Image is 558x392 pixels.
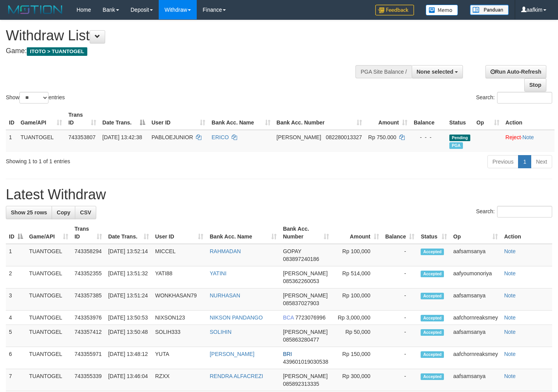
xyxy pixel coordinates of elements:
[421,315,444,321] span: Accepted
[274,108,365,130] th: Bank Acc. Number: activate to sort column ascending
[476,206,552,218] label: Search:
[450,311,501,325] td: aafchornreaksmey
[504,373,516,379] a: Note
[26,244,71,266] td: TUANTOGEL
[283,270,328,276] span: [PERSON_NAME]
[487,155,518,168] a: Previous
[26,266,71,288] td: TUANTOGEL
[283,351,292,357] span: BRI
[210,351,254,357] a: [PERSON_NAME]
[332,244,382,266] td: Rp 100,000
[26,311,71,325] td: TUANTOGEL
[421,271,444,277] span: Accepted
[57,209,70,216] span: Copy
[6,154,227,165] div: Showing 1 to 1 of 1 entries
[80,209,91,216] span: CSV
[26,369,71,391] td: TUANTOGEL
[504,329,516,335] a: Note
[426,5,458,16] img: Button%20Memo.svg
[417,69,454,75] span: None selected
[485,65,546,78] a: Run Auto-Refresh
[99,108,149,130] th: Date Trans.: activate to sort column descending
[421,249,444,255] span: Accepted
[211,134,229,140] a: ERICO
[382,288,418,311] td: -
[473,108,503,130] th: Op: activate to sort column ascending
[531,155,552,168] a: Next
[71,325,105,347] td: 743357412
[450,288,501,311] td: aafsamsanya
[524,78,546,92] a: Stop
[6,222,26,244] th: ID: activate to sort column descending
[283,278,319,284] span: Copy 085362260053 to clipboard
[6,108,17,130] th: ID
[208,108,273,130] th: Bank Acc. Name: activate to sort column ascending
[421,351,444,358] span: Accepted
[382,222,418,244] th: Balance: activate to sort column ascending
[332,347,382,369] td: Rp 150,000
[326,134,362,140] span: Copy 082280013327 to clipboard
[102,134,142,140] span: [DATE] 13:42:38
[6,4,65,16] img: MOTION_logo.png
[382,244,418,266] td: -
[152,244,207,266] td: MICCEL
[19,92,49,104] select: Showentries
[6,130,17,152] td: 1
[518,155,531,168] a: 1
[26,325,71,347] td: TUANTOGEL
[421,329,444,336] span: Accepted
[421,293,444,299] span: Accepted
[412,65,463,78] button: None selected
[105,266,152,288] td: [DATE] 13:51:32
[450,222,501,244] th: Op: activate to sort column ascending
[449,135,470,141] span: Pending
[71,266,105,288] td: 743352355
[382,266,418,288] td: -
[365,108,411,130] th: Amount: activate to sort column ascending
[6,187,552,202] h1: Latest Withdraw
[6,325,26,347] td: 5
[450,369,501,391] td: aafsamsanya
[332,222,382,244] th: Amount: activate to sort column ascending
[332,311,382,325] td: Rp 3,000,000
[497,92,552,104] input: Search:
[68,134,95,140] span: 743353807
[450,244,501,266] td: aafsamsanya
[105,222,152,244] th: Date Trans.: activate to sort column ascending
[332,288,382,311] td: Rp 100,000
[283,381,319,387] span: Copy 085892313335 to clipboard
[75,206,96,219] a: CSV
[105,369,152,391] td: [DATE] 13:46:04
[501,222,552,244] th: Action
[414,133,443,141] div: - - -
[6,347,26,369] td: 6
[332,325,382,347] td: Rp 50,000
[52,206,75,219] a: Copy
[6,28,364,43] h1: Withdraw List
[283,256,319,262] span: Copy 083897240186 to clipboard
[295,314,326,321] span: Copy 7723076996 to clipboard
[470,5,509,15] img: panduan.png
[152,369,207,391] td: RZXX
[152,222,207,244] th: User ID: activate to sort column ascending
[210,314,263,321] a: NIKSON PANDANGO
[71,347,105,369] td: 743355971
[504,248,516,254] a: Note
[450,347,501,369] td: aafchornreaksmey
[6,266,26,288] td: 2
[421,373,444,380] span: Accepted
[446,108,473,130] th: Status
[210,248,241,254] a: RAHMADAN
[17,130,65,152] td: TUANTOGEL
[382,369,418,391] td: -
[449,142,463,149] span: Marked by aafyoumonoriya
[206,222,280,244] th: Bank Acc. Name: activate to sort column ascending
[152,266,207,288] td: YATI88
[504,292,516,299] a: Note
[382,311,418,325] td: -
[283,248,301,254] span: GOPAY
[283,329,328,335] span: [PERSON_NAME]
[283,314,294,321] span: BCA
[210,270,226,276] a: YATINI
[152,347,207,369] td: YUTA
